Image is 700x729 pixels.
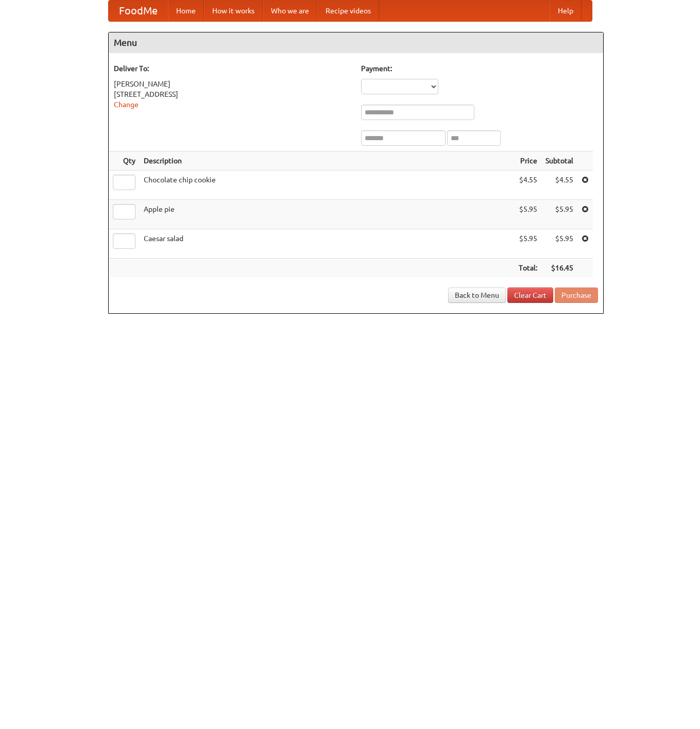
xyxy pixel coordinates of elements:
[204,1,263,21] a: How it works
[448,287,506,303] a: Back to Menu
[140,200,515,229] td: Apple pie
[114,100,139,109] a: Change
[507,287,553,303] a: Clear Cart
[541,151,577,171] th: Subtotal
[109,1,168,21] a: FoodMe
[140,151,515,171] th: Description
[541,259,577,278] th: $16.45
[114,63,351,74] h5: Deliver To:
[109,32,603,53] h4: Menu
[317,1,379,21] a: Recipe videos
[515,259,541,278] th: Total:
[515,229,541,259] td: $5.95
[515,171,541,200] td: $4.55
[550,1,582,21] a: Help
[541,229,577,259] td: $5.95
[114,89,351,99] div: [STREET_ADDRESS]
[168,1,204,21] a: Home
[361,63,598,74] h5: Payment:
[263,1,317,21] a: Who we are
[140,171,515,200] td: Chocolate chip cookie
[541,171,577,200] td: $4.55
[555,287,598,303] button: Purchase
[140,229,515,259] td: Caesar salad
[541,200,577,229] td: $5.95
[515,151,541,171] th: Price
[109,151,140,171] th: Qty
[114,79,351,89] div: [PERSON_NAME]
[515,200,541,229] td: $5.95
